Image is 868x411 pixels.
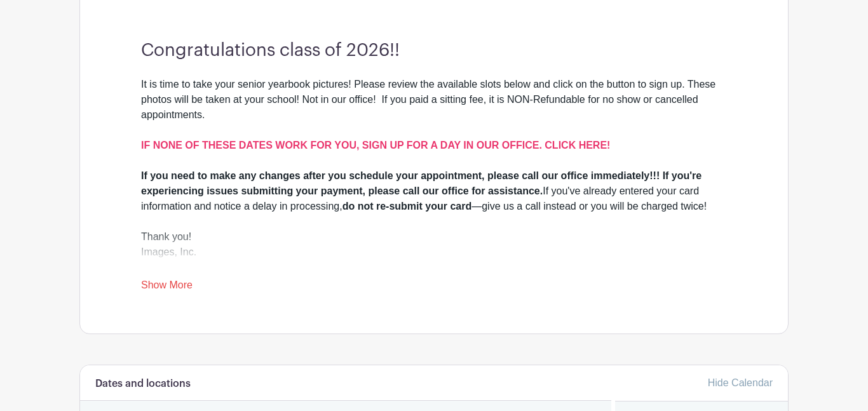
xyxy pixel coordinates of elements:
a: Show More [141,280,193,295]
div: If you've already entered your card information and notice a delay in processing, —give us a call... [141,168,727,214]
h3: Congratulations class of 2026!! [141,40,727,62]
h6: Dates and locations [95,378,191,390]
div: Thank you! [141,229,727,245]
a: IF NONE OF THESE DATES WORK FOR YOU, SIGN UP FOR A DAY IN OUR OFFICE. CLICK HERE! [141,140,610,151]
div: It is time to take your senior yearbook pictures! Please review the available slots below and cli... [141,77,727,168]
a: Hide Calendar [708,377,773,388]
strong: do not re-submit your card [342,201,472,212]
a: [DOMAIN_NAME] [141,262,222,273]
div: Images, Inc. [141,245,727,275]
strong: If you need to make any changes after you schedule your appointment, please call our office immed... [141,170,702,196]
